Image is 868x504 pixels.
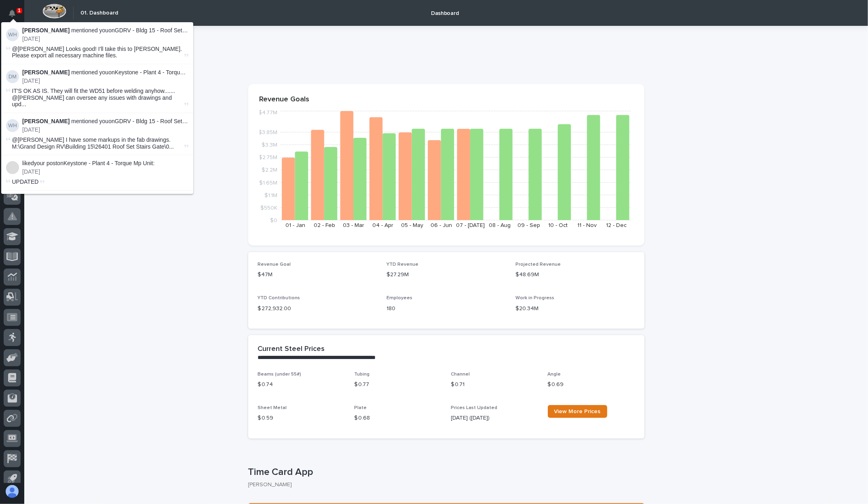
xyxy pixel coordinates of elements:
[12,88,183,108] span: IT'S OK AS IS. They will fit the WD51 before welding anyhow....... @[PERSON_NAME] can oversee any...
[22,118,70,124] strong: [PERSON_NAME]
[262,167,277,173] tspan: $2.2M
[22,27,188,34] p: mentioned you on GDRV - Bldg 15 - Roof Set Automated Roof Gate :
[262,142,277,148] tspan: $3.3M
[515,271,635,279] p: $48.69M
[488,223,510,228] text: 08 - Aug
[386,296,412,300] span: Employees
[515,304,635,313] p: $20.34M
[355,380,441,389] p: $ 0.77
[22,69,70,76] strong: [PERSON_NAME]
[10,10,21,23] div: Notifications1
[548,380,635,389] p: $ 0.69
[386,304,506,313] p: 180
[264,192,277,198] tspan: $1.1M
[259,180,277,185] tspan: $1.65M
[80,10,118,17] h2: 01. Dashboard
[548,372,561,377] span: Angle
[22,118,188,125] p: mentioned you on GDRV - Bldg 15 - Roof Set Automated Roof Gate :
[258,380,345,389] p: $ 0.74
[258,271,377,279] p: $47M
[22,160,188,167] p: liked your post on Keystone - Plant 4 - Torque Mp Unit :
[8,28,17,41] div: Weston Hochstetler
[4,5,21,22] button: Notifications
[270,218,277,223] tspan: $0
[260,205,277,210] tspan: $550K
[8,70,17,83] div: Darren Miller
[22,27,70,34] strong: [PERSON_NAME]
[554,409,601,414] span: View More Prices
[4,483,21,500] button: users-avatar
[18,8,21,13] p: 1
[517,223,540,228] text: 09 - Sep
[355,414,441,422] p: $ 0.68
[258,110,277,115] tspan: $4.77M
[451,372,470,377] span: Channel
[401,223,423,228] text: 05 - May
[258,130,277,135] tspan: $3.85M
[248,466,641,478] p: Time Card App
[8,119,17,132] div: Weston Hochstetler
[451,414,538,422] p: [DATE] ([DATE])
[258,405,287,410] span: Sheet Metal
[548,223,568,228] text: 10 - Oct
[22,36,188,42] p: [DATE]
[343,223,364,228] text: 03 - Mar
[12,136,183,150] span: @[PERSON_NAME] I have some markups in the fab drawings. M:\Grand Design RV\Building 15\26401 Roof...
[515,262,561,267] span: Projected Revenue
[258,304,377,313] p: $ 272,932.00
[451,380,538,389] p: $ 0.71
[606,223,627,228] text: 12 - Dec
[285,223,305,228] text: 01 - Jan
[22,78,188,84] p: [DATE]
[451,405,498,410] span: Prices Last Updated
[355,405,367,410] span: Plate
[258,345,325,354] h2: Current Steel Prices
[386,262,418,267] span: YTD Revenue
[258,372,302,377] span: Beams (under 55#)
[386,271,506,279] p: $27.29M
[548,405,607,418] a: View More Prices
[314,223,335,228] text: 02 - Feb
[258,296,300,300] span: YTD Contributions
[258,414,345,422] p: $ 0.59
[22,69,188,76] p: mentioned you on Keystone - Plant 4 - Torque Mp Unit :
[260,95,633,104] p: Revenue Goals
[372,223,393,228] text: 04 - Apr
[430,223,452,228] text: 06 - Jun
[248,481,638,488] p: [PERSON_NAME]
[456,223,485,228] text: 07 - [DATE]
[258,262,291,267] span: Revenue Goal
[42,4,66,19] img: Workspace Logo
[515,296,554,300] span: Work in Progress
[22,168,188,175] p: [DATE]
[12,46,182,59] span: @[PERSON_NAME] Looks good! I'll take this to [PERSON_NAME]. Please export all necessary machine f...
[22,126,188,133] p: [DATE]
[259,155,277,160] tspan: $2.75M
[577,223,597,228] text: 11 - Nov
[12,178,39,185] span: UPDATED
[355,372,370,377] span: Tubing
